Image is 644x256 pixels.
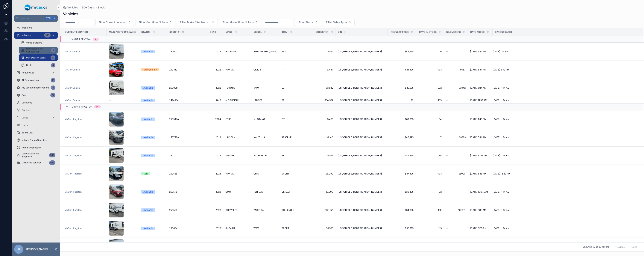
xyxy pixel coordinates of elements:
[22,124,28,127] span: Users
[51,63,55,67] div: 4
[19,62,58,69] a: Draft4
[493,68,639,71] a: [DATE] 5:59 PM
[169,136,193,139] a: 250798A
[225,136,249,139] a: LINCOLN
[253,68,277,71] a: CIVIC SI
[446,118,448,121] span: --
[493,154,510,157] span: [DATE] 11:14 AM
[418,86,442,89] span: 232
[65,86,80,89] a: MyCar Central
[12,22,60,171] div: scrollable content
[390,99,414,102] span: $0
[470,154,490,157] a: [DATE] 10:17 AM
[22,161,41,164] span: Delivered Vehicles
[22,116,28,119] span: Leads
[390,86,414,89] a: $29,995
[253,118,265,121] span: MUSTANG
[141,86,165,90] a: Available
[22,94,26,97] span: Sold
[418,172,442,175] a: 133
[493,86,639,89] a: [DATE] 11:14 AM
[390,118,414,121] a: $60,995
[493,136,510,139] span: [DATE] 11:14 AM
[310,154,333,157] span: 39,017
[310,68,333,71] a: 9,447
[14,24,58,31] a: Transfers
[63,6,78,9] a: Vehicles
[67,6,78,9] span: Vehicles
[225,50,249,53] a: HYUNDAI
[14,122,58,129] a: Users
[418,68,442,71] span: 133
[446,172,466,175] a: 26090
[390,68,414,71] a: $31,495
[22,139,47,142] span: Vehicle Status Statistics
[470,99,490,102] a: [DATE] 11:59 AM
[25,4,47,10] img: App logo
[310,86,333,89] span: 83,942
[493,50,508,53] span: [DATE] 1:11 AM
[19,47,58,54] a: Requested Sale Cancellation0
[446,99,448,102] span: --
[390,136,414,139] span: $48,995
[169,118,179,121] span: 250547A
[323,19,355,26] button: Select Button
[197,154,221,157] span: 2024
[143,136,153,139] div: Available
[493,99,510,102] span: [DATE] 11:14 AM
[143,68,157,71] div: Expired Sale
[282,50,305,53] a: XRT
[493,118,639,121] a: [DATE] 11:14 AM
[14,32,58,39] a: Vehicles349
[282,99,284,102] span: SE
[49,160,55,165] div: 633
[141,99,165,102] a: Available
[197,86,221,89] span: 2022
[65,68,80,71] a: MyCar Central
[338,154,385,157] a: [US_VEHICLE_IDENTIFICATION_NUMBER]
[65,118,82,121] a: MyCar Kingston
[14,77,58,84] a: All Reservations10
[225,68,249,71] a: HONDA
[390,172,414,175] a: $37,495
[446,68,466,71] a: 9087
[253,172,277,175] a: CR-V
[169,172,177,175] span: 250535
[197,118,221,121] span: 2024
[169,86,177,89] span: 250028
[338,118,385,121] a: [US_VEHICLE_IDENTIFICATION_NUMBER]
[282,136,305,139] a: RESERVE
[169,50,193,53] a: 250603
[197,136,221,139] a: 2023
[253,154,277,157] a: PATHFINDER
[169,136,179,139] span: 250798A
[141,118,165,121] a: Available
[141,50,165,53] a: Available
[169,172,193,175] a: 250535
[22,34,31,37] span: Vehicles
[169,50,177,53] span: 250603
[51,55,55,60] div: 53
[22,86,49,89] span: My Location Reservations
[65,86,104,89] a: MyCar Central
[14,144,58,151] a: Admin Dashboard
[14,159,58,166] a: Delivered Vehicles633
[169,154,177,157] span: 250711
[470,86,486,89] span: [DATE] 5:14 AM
[338,50,382,53] span: [US_VEHICLE_IDENTIFICATION_NUMBER]
[65,118,104,121] a: MyCar Kingston
[197,99,221,102] span: 2015
[446,86,466,89] a: 83942
[225,154,249,157] a: NISSAN
[253,86,259,89] span: RAV4
[253,68,262,71] span: CIVIC SI
[295,19,321,26] button: Select Button
[253,136,277,139] a: NAUTILUS
[51,85,55,90] div: 2
[22,109,31,112] span: Contacts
